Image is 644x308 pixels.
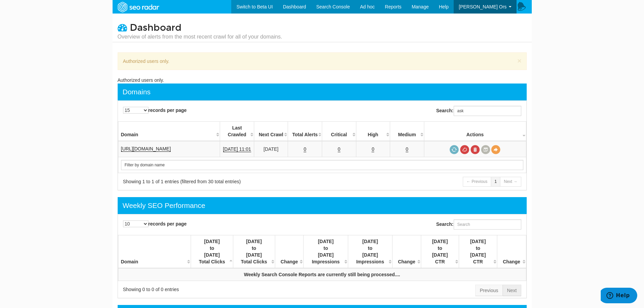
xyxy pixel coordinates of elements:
a: [URL][DOMAIN_NAME] [121,146,171,152]
th: Actions: activate to sort column ascending [424,122,526,141]
input: Search: [454,219,521,230]
a: Next → [500,177,521,187]
button: × [517,57,521,64]
th: 07/26/2025 to 08/01/2025 Impressions : activate to sort column ascending [304,235,348,268]
div: Showing 0 to 0 of 0 entries [123,286,314,293]
label: records per page [123,107,187,114]
div: Authorized users only. [118,52,527,70]
a: Crawl History [481,145,490,154]
input: Search: [454,106,521,116]
th: Medium: activate to sort column descending [390,122,424,141]
a: Delete most recent audit [471,145,480,154]
a: 0 [406,146,408,152]
a: ← Previous [463,177,491,187]
a: Previous [475,285,502,296]
small: Overview of alerts from the most recent crawl for all of your domains. [118,33,282,41]
a: 1 [491,177,501,187]
label: records per page [123,220,187,227]
div: Authorized users only. [118,77,527,84]
th: Change : activate to sort column ascending [497,235,526,268]
div: Showing 1 to 1 of 1 entries (filtered from 30 total entries) [123,178,314,185]
a: View Domain Overview [491,145,500,154]
select: records per page [123,220,148,227]
input: Search [121,160,523,170]
th: 08/02/2025 to 08/08/2025 CTR : activate to sort column ascending [459,235,497,268]
th: Domain: activate to sort column ascending [118,122,220,141]
img: SEORadar [115,1,162,13]
span: Help [439,4,449,9]
a: 0 [304,146,306,152]
th: 08/02/2025 to 08/08/2025 Impressions : activate to sort column ascending [348,235,392,268]
label: Search: [436,106,521,116]
select: records per page [123,107,148,114]
div: Domains [123,87,151,97]
td: [DATE] [254,141,288,157]
th: Total Alerts: activate to sort column descending [288,122,322,141]
span: Reports [385,4,402,9]
a: Next [503,285,521,296]
span: Search Console [316,4,350,9]
i:  [118,23,127,32]
iframe: Opens a widget where you can find more information [601,288,637,305]
span: Manage [412,4,429,9]
th: 08/02/2025 to 08/08/2025 Total Clicks : activate to sort column ascending [233,235,275,268]
th: Critical: activate to sort column descending [322,122,356,141]
th: Next Crawl: activate to sort column descending [254,122,288,141]
th: Change : activate to sort column ascending [275,235,303,268]
th: Domain: activate to sort column ascending [118,235,191,268]
span: Ad hoc [360,4,375,9]
th: 07/26/2025 to 08/01/2025 CTR : activate to sort column ascending [421,235,459,268]
a: [DATE] 11:01 [223,146,251,152]
th: Change : activate to sort column ascending [392,235,421,268]
th: High: activate to sort column descending [356,122,390,141]
a: 0 [372,146,374,152]
th: Last Crawled: activate to sort column descending [220,122,254,141]
div: Weekly SEO Performance [123,200,206,211]
strong: Weekly Search Console Reports are currently still being processed.... [244,272,400,277]
span: Dashboard [130,22,182,33]
label: Search: [436,219,521,230]
a: 0 [338,146,340,152]
th: 07/26/2025 to 08/01/2025 Total Clicks : activate to sort column descending [191,235,233,268]
a: Request a crawl [450,145,459,154]
a: Cancel in-progress audit [460,145,469,154]
span: [PERSON_NAME] Ors [459,4,507,9]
